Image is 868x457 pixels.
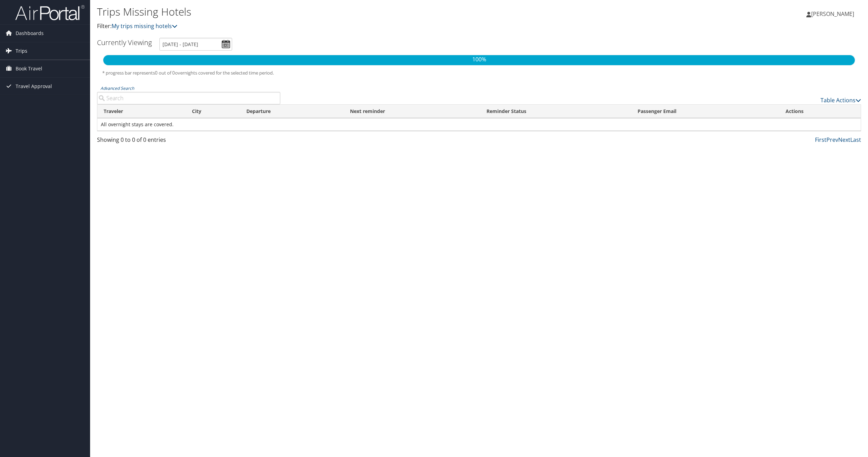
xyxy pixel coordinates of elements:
[779,105,861,118] th: Actions
[838,136,850,144] a: Next
[806,3,861,24] a: [PERSON_NAME]
[100,85,134,91] a: Advanced Search
[97,92,280,104] input: Advanced Search
[15,5,85,21] img: airportal-logo.png
[97,22,606,31] p: Filter:
[97,105,186,118] th: Traveler: activate to sort column ascending
[102,70,856,76] h5: * progress bar represents overnights covered for the selected time period.
[16,78,52,95] span: Travel Approval
[16,42,27,60] span: Trips
[480,105,631,118] th: Reminder Status
[186,105,240,118] th: City: activate to sort column ascending
[16,25,44,42] span: Dashboards
[631,105,779,118] th: Passenger Email: activate to sort column ascending
[826,136,838,144] a: Prev
[344,105,480,118] th: Next reminder
[159,38,232,51] input: [DATE] - [DATE]
[821,96,861,104] a: Table Actions
[155,70,175,76] span: 0 out of 0
[97,136,280,147] div: Showing 0 to 0 of 0 entries
[97,118,861,131] td: All overnight stays are covered.
[811,10,854,18] span: [PERSON_NAME]
[850,136,861,144] a: Last
[815,136,826,144] a: First
[16,60,42,77] span: Book Travel
[97,38,152,47] h3: Currently Viewing
[97,5,606,19] h1: Trips Missing Hotels
[112,22,177,30] a: My trips missing hotels
[103,55,855,64] p: 100%
[240,105,343,118] th: Departure: activate to sort column descending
